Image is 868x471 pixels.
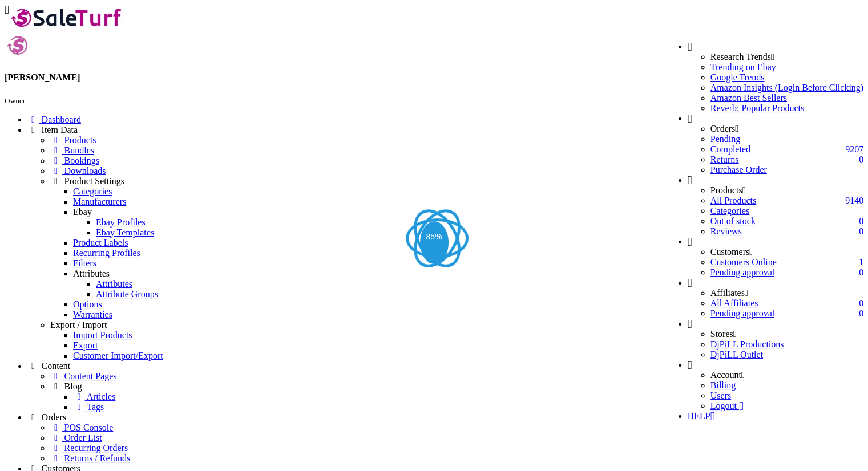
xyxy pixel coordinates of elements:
li: Customers [710,247,863,257]
a: Categories [710,206,749,216]
span: 0 [859,298,863,308]
a: Google Trends [710,72,863,83]
a: Recurring Orders [50,443,128,453]
a: DjPiLL Productions [710,339,784,349]
a: Reverb: Popular Products [710,103,863,113]
a: Trending on Ebay [710,62,863,72]
span: 0 [859,267,863,278]
span: 0 [859,155,863,165]
a: 0Out of stock [710,216,756,226]
span: Content [42,361,71,371]
a: Recurring Profiles [73,248,140,258]
a: Purchase Order [710,165,767,174]
span: Returns / Refunds [64,453,131,463]
a: Export [73,340,98,350]
a: 0Pending approval [710,308,774,318]
a: POS Console [50,423,113,432]
a: Tags [73,402,104,412]
span: Logout [710,401,737,411]
a: Amazon Best Sellers [710,93,863,103]
li: Affiliates [710,288,863,298]
a: Attributes [96,279,132,289]
a: Attribute Groups [96,289,158,299]
span: Products [64,135,96,145]
span: 9140 [845,196,863,206]
span: Blog [64,381,82,391]
span: Bookings [64,156,99,165]
a: Import Products [73,330,132,340]
span: Content Pages [64,371,117,381]
span: Product Settings [64,176,124,186]
h4: [PERSON_NAME] [5,72,863,83]
a: 0Pending approval [710,267,774,277]
span: 0 [859,308,863,319]
a: Ebay [73,207,92,217]
a: Bookings [50,156,99,165]
a: Products [50,135,96,145]
a: Returns / Refunds [50,453,130,463]
span: Order List [64,433,102,442]
span: 9207 [845,144,863,155]
a: Articles [73,392,115,401]
img: djpill [5,33,30,58]
span: Tags [87,402,104,412]
a: Options [73,299,102,309]
li: Account [710,370,863,380]
span: HELP [688,411,710,421]
span: 0 [859,226,863,237]
a: Ebay Profiles [96,217,146,227]
a: Users [710,391,731,400]
a: Warranties [73,310,112,319]
a: 9207Completed [710,144,750,154]
a: Customer Import/Export [73,351,163,360]
a: Amazon Insights (Login Before Clicking) [710,83,863,93]
li: Research Trends [710,52,863,62]
a: Manufacturers [73,197,126,206]
a: 0Reviews [710,226,742,236]
a: Content Pages [50,371,117,381]
a: DjPiLL Outlet [710,350,763,359]
span: Downloads [64,166,106,176]
a: Product Labels [73,238,128,247]
img: SaleTurf [9,5,125,30]
span: Recurring Orders [64,443,128,453]
span: POS Console [64,423,114,432]
a: 0Returns [710,155,739,164]
a: Filters [73,258,96,268]
a: Bundles [50,145,94,155]
a: HELP [710,411,715,421]
span: Articles [87,392,116,401]
a: 1Customers Online [710,257,777,267]
a: Dashboard [27,115,81,124]
a: Attributes [73,269,110,278]
a: Order List [50,433,102,442]
span: 0 [859,216,863,226]
a: Billing [710,380,736,390]
span: Item Data [42,125,78,135]
span: Orders [42,412,67,422]
span: Dashboard [42,115,81,124]
a: Categories [73,186,112,196]
span: Bundles [64,145,94,155]
li: Orders [710,124,863,134]
li: Products [710,185,863,196]
li: Stores [710,329,863,339]
a: 0All Affiliates [710,298,758,308]
a: Downloads [50,166,106,176]
span: 1 [859,257,863,267]
a: Pending [710,134,863,144]
a: Ebay Templates [96,228,154,237]
a: Logout [710,401,744,411]
small: Owner [5,96,25,105]
a: Export / Import [50,320,107,330]
a: 9140All Products [710,196,756,205]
